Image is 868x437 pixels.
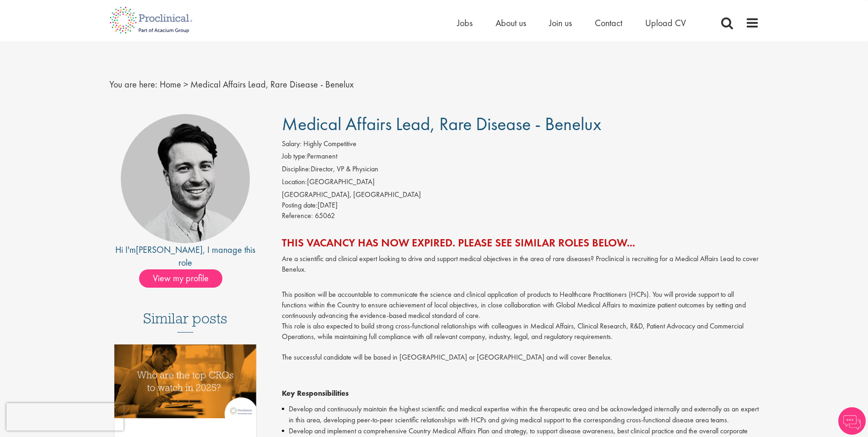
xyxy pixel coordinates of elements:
span: 65062 [315,211,335,220]
a: breadcrumb link [160,78,181,90]
span: Highly Competitive [303,139,356,148]
li: Permanent [282,151,759,164]
iframe: reCAPTCHA [6,403,124,431]
label: Reference: [282,211,313,221]
a: About us [496,17,526,29]
div: [GEOGRAPHIC_DATA], [GEOGRAPHIC_DATA] [282,190,759,200]
label: Discipline: [282,164,311,175]
h2: This vacancy has now expired. Please see similar roles below... [282,237,759,249]
span: Medical Affairs Lead, Rare Disease - Benelux [282,112,601,136]
img: Chatbot [838,407,866,435]
span: > [183,78,188,90]
span: Medical Affairs Lead, Rare Disease - Benelux [190,78,354,90]
strong: Key Responsibilities [282,388,349,398]
a: [PERSON_NAME] [136,244,203,256]
li: Director, VP & Physician [282,164,759,177]
label: Salary: [282,139,302,149]
p: Are a scientific and clinical expert looking to drive and support medical objectives in the area ... [282,254,759,275]
li: [GEOGRAPHIC_DATA] [282,177,759,190]
span: You are here: [109,78,157,90]
span: Posting date: [282,200,318,210]
label: Job type: [282,151,307,162]
div: Hi I'm , I manage this role [109,243,262,269]
a: Jobs [457,17,473,29]
a: Join us [549,17,572,29]
h3: Similar posts [143,311,227,333]
li: Develop and continuously maintain the highest scientific and medical expertise within the therape... [282,404,759,426]
a: Upload CV [645,17,686,29]
img: imeage of recruiter Thomas Pinnock [121,114,250,243]
a: Link to a post [114,344,257,426]
label: Location: [282,177,307,187]
img: Top 10 CROs 2025 | Proclinical [114,344,257,418]
div: [DATE] [282,200,759,211]
a: View my profile [139,271,232,283]
span: View my profile [139,269,222,288]
p: This position will be accountable to communicate the science and clinical application of products... [282,279,759,363]
a: Contact [595,17,622,29]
